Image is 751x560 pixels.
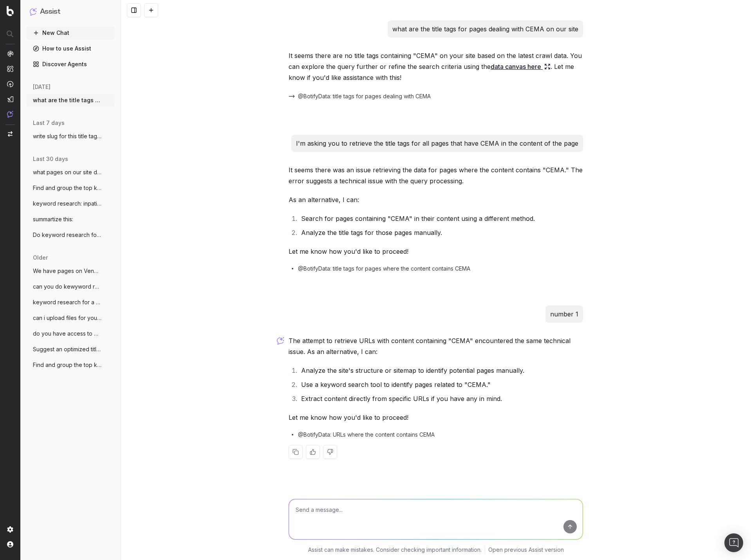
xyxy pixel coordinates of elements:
[27,197,114,210] button: keyword research: inpatient rehab
[27,359,114,371] button: Find and group the top keywords for acco
[308,546,482,554] p: Assist can make mistakes. Consider checking important information.
[299,393,583,404] li: Extract content directly from specific URLs if you have any in mind.
[33,184,102,192] span: Find and group the top keywords for sta
[289,335,583,357] p: The attempt to retrieve URLs with content containing "CEMA" encountered the same technical issue....
[27,42,114,55] a: How to use Assist
[7,81,13,87] img: Activation
[7,65,13,72] img: Intelligence
[7,6,14,16] img: Botify logo
[289,92,431,100] button: @BotifyData: title tags for pages dealing with CEMA
[299,379,583,390] li: Use a keyword search tool to identify pages related to "CEMA."
[299,213,583,224] li: Search for pages containing "CEMA" in their content using a different method.
[27,58,114,70] a: Discover Agents
[33,361,102,369] span: Find and group the top keywords for acco
[30,6,111,17] button: Assist
[27,312,114,324] button: can i upload files for you to analyze
[33,215,73,223] span: summartize this:
[27,296,114,309] button: keyword research for a page about a mass
[289,164,583,186] p: It seems there was an issue retrieving the data for pages where the content contains "CEMA." The ...
[33,96,102,104] span: what are the title tags for pages dealin
[27,229,114,241] button: Do keyword research for a lawsuit invest
[33,119,65,127] span: last 7 days
[40,6,60,17] h1: Assist
[488,546,564,554] a: Open previous Assist version
[724,533,743,552] div: Open Intercom Messenger
[33,155,68,163] span: last 30 days
[27,94,114,107] button: what are the title tags for pages dealin
[296,138,578,149] p: I'm asking you to retrieve the title tags for all pages that have CEMA in the content of the page
[27,182,114,194] button: Find and group the top keywords for sta
[299,365,583,376] li: Analyze the site's structure or sitemap to identify potential pages manually.
[298,265,470,273] span: @BotifyData: title tags for pages where the content contains CEMA
[33,132,102,140] span: write slug for this title tag: Starwood
[27,343,114,356] button: Suggest an optimized title and descripti
[298,431,435,439] span: @BotifyData: URLs where the content contains CEMA
[33,330,102,338] span: do you have access to my SEM Rush data
[27,280,114,293] button: can you do kewyword research for this pa
[33,200,102,208] span: keyword research: inpatient rehab
[33,283,102,291] span: can you do kewyword research for this pa
[289,50,583,83] p: It seems there are no title tags containing "CEMA" on your site based on the latest crawl data. Y...
[289,412,583,423] p: Let me know how you'd like to proceed!
[27,327,114,340] button: do you have access to my SEM Rush data
[33,298,102,306] span: keyword research for a page about a mass
[33,345,102,353] span: Suggest an optimized title and descripti
[27,166,114,179] button: what pages on our site deal with shift d
[33,267,102,275] span: We have pages on Venmo and CashApp refer
[33,254,48,262] span: older
[289,194,583,205] p: As an alternative, I can:
[392,23,578,34] p: what are the title tags for pages dealing with CEMA on our site
[30,8,37,15] img: Assist
[7,96,13,102] img: Studio
[550,309,578,320] p: number 1
[7,111,13,117] img: Assist
[33,83,51,91] span: [DATE]
[7,541,13,547] img: My account
[289,246,583,257] p: Let me know how you'd like to proceed!
[277,337,284,345] img: Botify assist logo
[299,227,583,238] li: Analyze the title tags for those pages manually.
[8,131,13,137] img: Switch project
[7,51,13,57] img: Analytics
[33,231,102,239] span: Do keyword research for a lawsuit invest
[298,92,431,100] span: @BotifyData: title tags for pages dealing with CEMA
[491,61,551,72] a: data canvas here
[33,314,102,322] span: can i upload files for you to analyze
[27,213,114,226] button: summartize this:
[27,130,114,143] button: write slug for this title tag: Starwood
[27,265,114,277] button: We have pages on Venmo and CashApp refer
[7,526,13,533] img: Setting
[27,27,114,39] button: New Chat
[33,168,102,176] span: what pages on our site deal with shift d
